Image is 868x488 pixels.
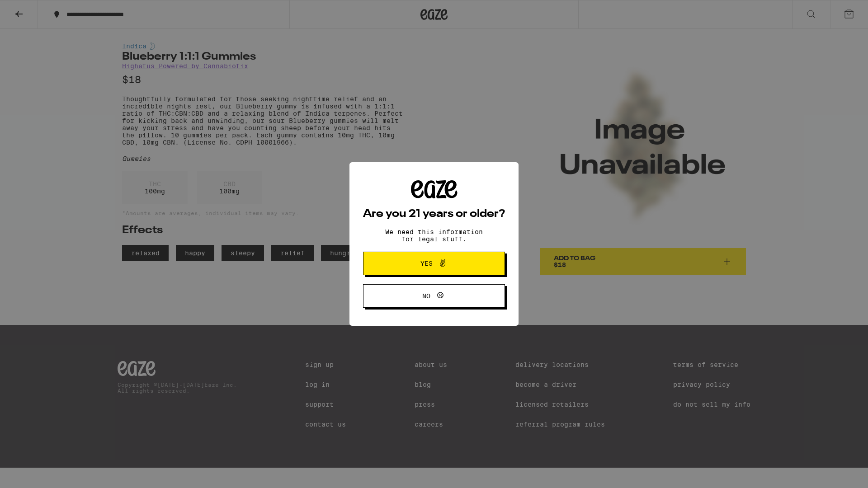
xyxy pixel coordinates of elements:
[363,252,505,275] button: Yes
[420,260,433,267] span: Yes
[363,284,505,308] button: No
[422,293,430,299] span: No
[377,228,491,243] p: We need this information for legal stuff.
[363,209,505,220] h2: Are you 21 years or older?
